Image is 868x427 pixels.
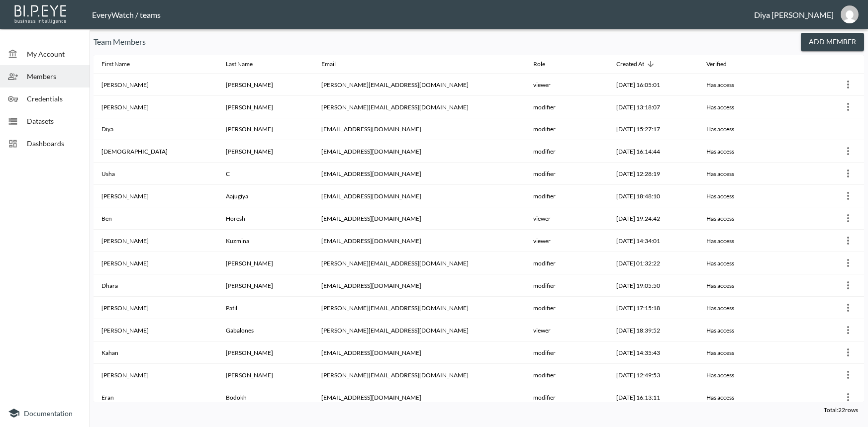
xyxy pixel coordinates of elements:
th: {"type":{"isMobxInjector":true,"displayName":"inject(Object)","wrappedComponent":{"compare":null,... [781,140,864,163]
th: Gotecha [218,342,313,364]
th: modifier [525,252,608,274]
th: modifier [525,342,608,364]
th: Has access [698,252,781,274]
th: Dhara [94,274,218,297]
th: 2025-07-31, 13:18:07 [608,96,699,118]
div: Last Name [226,58,253,70]
button: more [840,344,856,360]
th: C [218,163,313,185]
button: more [840,210,856,226]
th: Has access [698,140,781,163]
th: Has access [698,297,781,319]
th: ben@everywatch.com [313,207,526,230]
span: Role [533,58,558,70]
th: Ravi [94,185,218,207]
th: viewer [525,207,608,230]
th: {"type":{"isMobxInjector":true,"displayName":"inject(Object)","wrappedComponent":{"compare":null,... [781,163,864,185]
span: Members [27,71,82,82]
th: modifier [525,185,608,207]
th: Goraniya [218,364,313,386]
th: modifier [525,140,608,163]
th: 2024-05-01, 17:15:18 [608,297,699,319]
th: 2024-12-16, 19:24:42 [608,207,699,230]
button: more [840,166,856,181]
th: Janvi [94,74,218,96]
th: 2025-04-02, 16:14:44 [608,140,699,163]
th: {"type":{"isMobxInjector":true,"displayName":"inject(Object)","wrappedComponent":{"compare":null,... [781,319,864,342]
th: rehina@everywatch.com [313,230,526,252]
th: ravi@everywatch.com [313,185,526,207]
span: Documentation [24,409,73,418]
button: more [840,255,856,271]
span: Last Name [226,58,266,70]
th: modifier [525,96,608,118]
th: diya@everywatch.com [313,118,526,140]
th: {"key":null,"ref":null,"props":{},"_owner":null} [781,118,864,140]
th: Rupapara [218,74,313,96]
th: 2025-08-08, 16:05:01 [608,74,699,96]
th: Usha [94,163,218,185]
th: Eran [94,386,218,409]
th: Kahan [94,342,218,364]
span: Verified [706,58,740,70]
th: Has access [698,163,781,185]
th: {"type":{"isMobxInjector":true,"displayName":"inject(Object)","wrappedComponent":{"compare":null,... [781,297,864,319]
th: eran@everywatch.com [313,386,526,409]
th: viewer [525,74,608,96]
span: Total: 22 rows [824,406,858,414]
th: Gabalones [218,319,313,342]
div: Role [533,58,545,70]
th: kinjal@mutualart.com [313,364,526,386]
th: Vishnu [94,140,218,163]
th: {"type":{"isMobxInjector":true,"displayName":"inject(Object)","wrappedComponent":{"compare":null,... [781,274,864,297]
a: Documentation [8,407,82,419]
div: First Name [101,58,130,70]
th: Sojitra [218,274,313,297]
th: Has access [698,319,781,342]
th: Has access [698,230,781,252]
th: Bodokh [218,386,313,409]
span: First Name [101,58,143,70]
th: Has access [698,207,781,230]
span: Email [321,58,349,70]
th: 2024-07-22, 14:34:01 [608,230,699,252]
button: more [840,188,856,204]
th: dhara@everywatch.com [313,274,526,297]
th: janvi@everywatch.com [313,74,526,96]
th: {"type":{"isMobxInjector":true,"displayName":"inject(Object)","wrappedComponent":{"compare":null,... [781,386,864,409]
th: Gonzalez Sardi [218,252,313,274]
button: more [840,233,856,249]
th: Diya [94,118,218,140]
th: Patil [218,297,313,319]
span: Created At [616,58,657,70]
div: EveryWatch / teams [92,10,754,19]
th: Sarvaiya [218,118,313,140]
div: Verified [706,58,727,70]
span: Credentials [27,93,82,104]
th: Barr [218,96,313,118]
th: 2024-04-03, 12:49:53 [608,364,699,386]
th: Horesh [218,207,313,230]
span: Datasets [27,116,82,126]
button: more [840,322,856,338]
button: Add Member [801,33,864,51]
th: pauline@everywatch.com [313,319,526,342]
button: more [840,143,856,159]
th: 2024-04-05, 18:39:52 [608,319,699,342]
span: Dashboards [27,138,82,149]
span: My Account [27,49,82,59]
th: {"type":{"isMobxInjector":true,"displayName":"inject(Object)","wrappedComponent":{"compare":null,... [781,207,864,230]
th: Has access [698,74,781,96]
th: vishnu@everywatch.com [313,140,526,163]
th: mariano@everywatch.com [313,252,526,274]
th: Palanisamy [218,140,313,163]
th: modifier [525,297,608,319]
th: 2023-12-11, 16:13:11 [608,386,699,409]
img: a8099f9e021af5dd6201337a867d9ae6 [841,5,859,23]
th: Ben [94,207,218,230]
th: Regina [94,230,218,252]
th: Has access [698,342,781,364]
th: 2024-05-15, 19:05:50 [608,274,699,297]
th: {"type":{"isMobxInjector":true,"displayName":"inject(Object)","wrappedComponent":{"compare":null,... [781,230,864,252]
th: {"type":{"isMobxInjector":true,"displayName":"inject(Object)","wrappedComponent":{"compare":null,... [781,364,864,386]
